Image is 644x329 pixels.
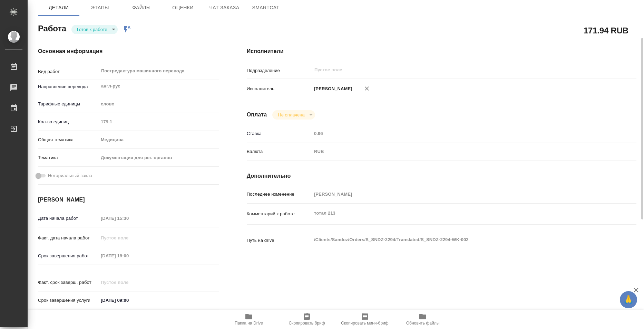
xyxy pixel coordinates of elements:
[98,295,159,305] input: ✎ Введи что-нибудь
[312,146,604,157] div: RUB
[312,128,604,138] input: Пустое поле
[38,22,66,34] h2: Работа
[247,148,312,155] p: Валюта
[359,81,374,96] button: Удалить исполнителя
[276,112,306,118] button: Не оплачена
[38,47,219,55] h4: Основная информация
[406,321,440,326] span: Обновить файлы
[247,130,312,137] p: Ставка
[314,66,588,74] input: Пустое поле
[98,98,219,110] div: слово
[247,47,636,55] h4: Исполнители
[220,310,278,329] button: Папка на Drive
[38,215,98,222] p: Дата начала работ
[48,172,92,179] span: Нотариальный заказ
[289,321,325,326] span: Скопировать бриф
[336,310,394,329] button: Скопировать мини-бриф
[394,310,452,329] button: Обновить файлы
[42,3,75,12] span: Детали
[247,172,636,180] h4: Дополнительно
[98,277,159,287] input: Пустое поле
[247,85,312,92] p: Исполнитель
[38,83,98,90] p: Направление перевода
[208,3,241,12] span: Чат заказа
[38,279,98,286] p: Факт. срок заверш. работ
[312,207,604,219] textarea: тотал 213
[38,235,98,241] p: Факт. дата начала работ
[312,234,604,246] textarea: /Clients/Sandoz/Orders/S_SNDZ-2294/Translated/S_SNDZ-2294-WK-002
[247,191,312,198] p: Последнее изменение
[247,67,312,74] p: Подразделение
[98,233,159,243] input: Пустое поле
[75,27,109,32] button: Готов к работе
[71,25,118,34] div: Готов к работе
[38,136,98,143] p: Общая тематика
[98,117,219,127] input: Пустое поле
[312,189,604,199] input: Пустое поле
[249,3,282,12] span: SmartCat
[38,196,219,204] h4: [PERSON_NAME]
[38,154,98,161] p: Тематика
[247,111,267,119] h4: Оплата
[84,3,117,12] span: Этапы
[98,213,159,223] input: Пустое поле
[38,253,98,259] p: Срок завершения работ
[312,85,352,92] p: [PERSON_NAME]
[38,297,98,304] p: Срок завершения услуги
[623,292,634,307] span: 🙏
[98,134,219,146] div: Медицина
[125,3,158,12] span: Файлы
[272,110,315,120] div: Готов к работе
[98,152,219,164] div: Документация для рег. органов
[166,3,199,12] span: Оценки
[247,210,312,217] p: Комментарий к работе
[98,251,159,261] input: Пустое поле
[278,310,336,329] button: Скопировать бриф
[38,68,98,75] p: Вид работ
[235,321,263,326] span: Папка на Drive
[247,237,312,244] p: Путь на drive
[38,119,98,125] p: Кол-во единиц
[584,24,628,36] h2: 171.94 RUB
[341,321,388,326] span: Скопировать мини-бриф
[620,291,637,308] button: 🙏
[38,101,98,107] p: Тарифные единицы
